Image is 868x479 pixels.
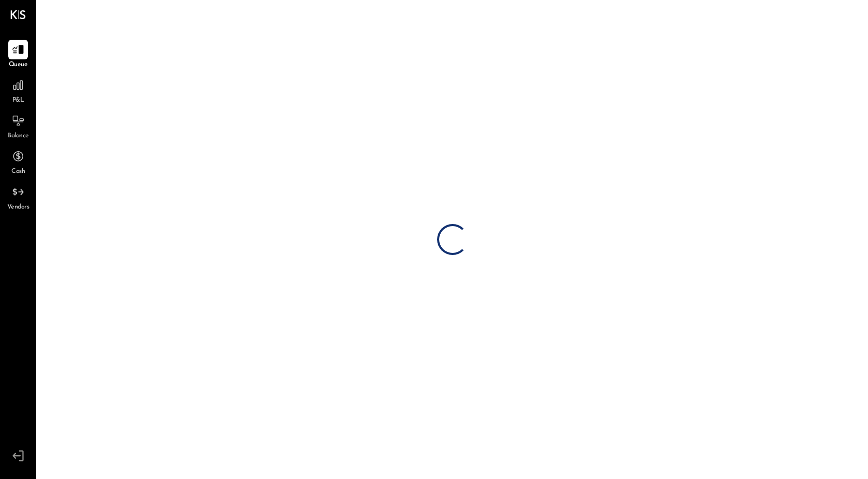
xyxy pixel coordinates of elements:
a: Vendors [1,182,36,212]
span: Balance [7,132,29,141]
a: Cash [1,147,36,177]
a: Queue [1,40,36,70]
a: P&L [1,75,36,105]
span: Queue [9,60,28,70]
span: Vendors [7,203,29,212]
span: Cash [11,167,25,177]
a: Balance [1,111,36,141]
span: P&L [12,96,24,105]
